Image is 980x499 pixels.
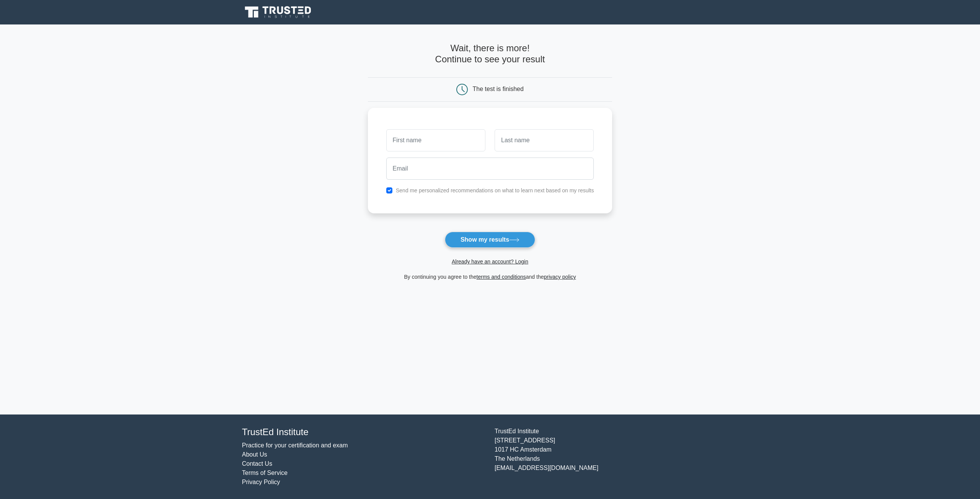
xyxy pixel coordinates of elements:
[242,470,287,476] a: Terms of Service
[363,272,617,281] div: By continuing you agree to the and the
[386,158,594,180] input: Email
[544,274,576,280] a: privacy policy
[477,274,526,280] a: terms and conditions
[452,258,528,265] a: Already have an account? Login
[242,451,267,458] a: About Us
[368,43,612,65] h4: Wait, there is more! Continue to see your result
[445,232,535,248] button: Show my results
[242,460,272,467] a: Contact Us
[495,129,594,151] input: Last name
[473,86,524,92] div: The test is finished
[242,427,485,438] h4: TrustEd Institute
[242,442,348,449] a: Practice for your certification and exam
[386,129,485,151] input: First name
[396,187,594,193] label: Send me personalized recommendations on what to learn next based on my results
[242,479,280,485] a: Privacy Policy
[490,427,743,487] div: TrustEd Institute [STREET_ADDRESS] 1017 HC Amsterdam The Netherlands [EMAIL_ADDRESS][DOMAIN_NAME]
